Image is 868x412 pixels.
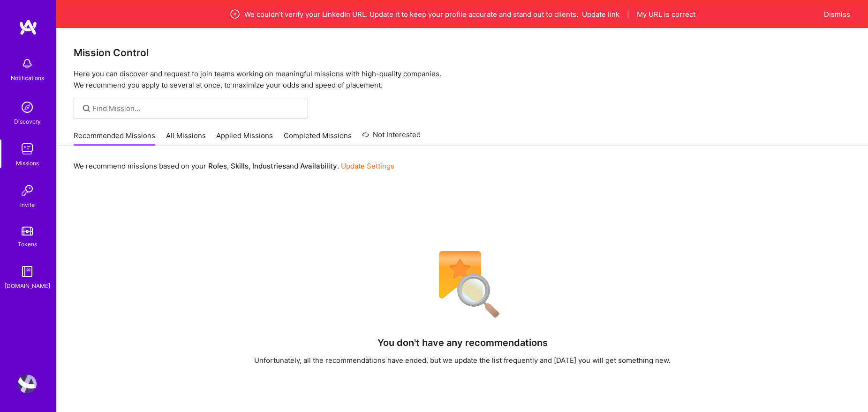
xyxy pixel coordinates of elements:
[166,131,206,146] a: All Missions
[74,47,851,59] h3: Mission Control
[105,8,819,20] div: We couldn’t verify your LinkedIn URL. Update it to keep your profile accurate and stand out to cl...
[18,239,37,249] div: Tokens
[5,281,50,291] div: [DOMAIN_NAME]
[74,68,851,91] p: Here you can discover and request to join teams working on meaningful missions with high-quality ...
[208,162,227,170] b: Roles
[341,162,394,170] a: Update Settings
[14,117,41,126] div: Discovery
[18,181,37,200] img: Invite
[81,103,92,114] i: icon SearchGrey
[284,131,352,146] a: Completed Missions
[18,140,37,158] img: teamwork
[18,54,37,73] img: bell
[92,103,301,113] input: Find Mission...
[231,162,249,170] b: Skills
[254,355,671,365] div: Unfortunately, all the recommendations have ended, but we update the list frequently and [DATE] y...
[362,129,421,146] a: Not Interested
[824,9,850,19] button: Dismiss
[637,9,695,19] button: My URL is correct
[74,161,394,171] p: We recommend missions based on your , , and .
[74,131,155,146] a: Recommended Missions
[216,131,273,146] a: Applied Missions
[300,162,337,170] b: Availability
[252,162,286,170] b: Industries
[18,98,37,117] img: discovery
[22,227,33,235] img: tokens
[11,73,44,83] div: Notifications
[377,337,548,348] h4: You don't have any recommendations
[19,19,38,36] img: logo
[18,375,37,393] img: User Avatar
[20,200,35,210] div: Invite
[627,9,629,19] span: |
[16,158,39,168] div: Missions
[423,245,502,324] img: No Results
[582,9,619,19] button: Update link
[18,262,37,281] img: guide book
